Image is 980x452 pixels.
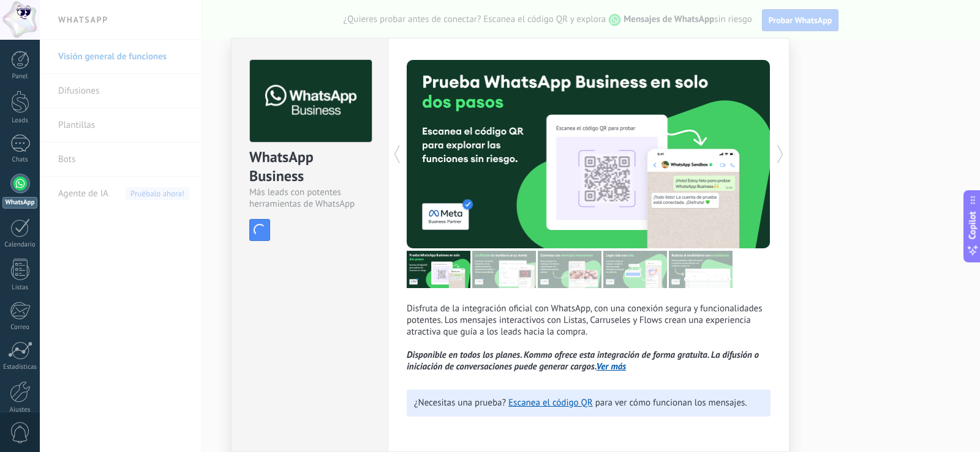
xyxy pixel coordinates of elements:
i: Disponible en todos los planes. Kommo ofrece esta integración de forma gratuita. La difusión o in... [407,349,759,372]
div: Leads [2,117,38,125]
div: Ajustes [2,406,38,414]
div: Calendario [2,241,38,249]
span: para ver cómo funcionan los mensajes. [595,397,747,409]
img: logo_main.png [250,60,372,143]
p: Disfruta de la integración oficial con WhatsApp, con una conexión segura y funcionalidades potent... [407,303,771,372]
img: tour_image_cc377002d0016b7ebaeb4dbe65cb2175.png [669,251,733,288]
img: tour_image_7a4924cebc22ed9e3259523e50fe4fd6.png [407,251,470,288]
div: Más leads con potentes herramientas de WhatsApp [249,187,370,210]
span: Copilot [967,211,979,239]
div: Estadísticas [2,363,38,371]
img: tour_image_cc27419dad425b0ae96c2716632553fa.png [472,251,536,288]
div: Chats [2,156,38,164]
img: tour_image_62c9952fc9cf984da8d1d2aa2c453724.png [603,251,667,288]
div: Correo [2,324,38,332]
img: tour_image_1009fe39f4f058b759f0df5a2b7f6f06.png [538,251,601,288]
div: Listas [2,284,38,292]
div: Panel [2,73,38,81]
span: ¿Necesitas una prueba? [414,397,506,409]
a: Escanea el código QR [508,397,593,409]
a: Ver más [597,361,627,372]
div: WhatsApp [2,197,37,209]
div: WhatsApp Business [249,147,370,187]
